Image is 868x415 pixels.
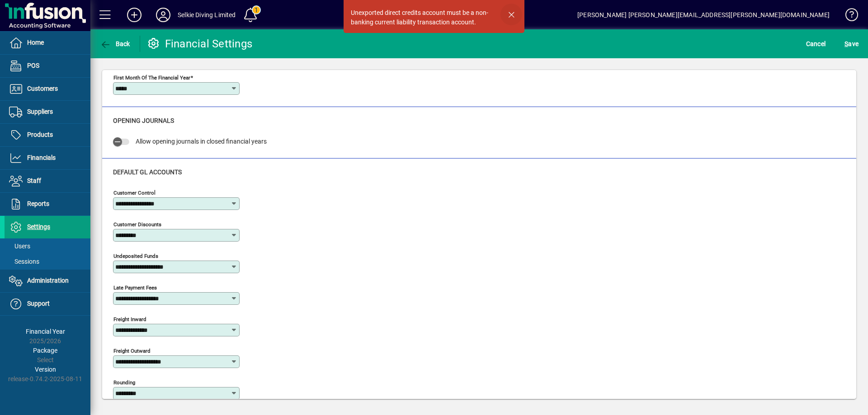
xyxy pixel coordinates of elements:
[804,36,828,52] button: Cancel
[27,177,41,184] span: Staff
[113,316,146,322] mat-label: Freight Inward
[149,7,178,23] button: Profile
[5,193,90,215] a: Reports
[113,347,151,354] mat-label: Freight Outward
[100,40,130,47] span: Back
[147,37,253,51] div: Financial Settings
[113,168,182,176] span: Default GL accounts
[577,8,830,22] div: [PERSON_NAME] [PERSON_NAME][EMAIL_ADDRESS][PERSON_NAME][DOMAIN_NAME]
[5,270,90,292] a: Administration
[27,154,56,161] span: Financials
[5,124,90,146] a: Products
[90,36,140,52] app-page-header-button: Back
[9,242,30,250] span: Users
[113,117,174,124] span: Opening Journals
[27,300,50,307] span: Support
[113,221,161,227] mat-label: Customer Discounts
[839,2,857,31] a: Knowledge Base
[5,101,90,123] a: Suppliers
[27,223,50,230] span: Settings
[9,258,39,265] span: Sessions
[27,39,44,46] span: Home
[27,277,69,284] span: Administration
[136,138,267,145] span: Allow opening journals in closed financial years
[806,37,826,51] span: Cancel
[5,170,90,192] a: Staff
[113,75,190,81] mat-label: First month of the financial year
[113,189,156,196] mat-label: Customer Control
[844,37,859,51] span: ave
[27,85,58,92] span: Customers
[27,108,53,115] span: Suppliers
[5,78,90,100] a: Customers
[5,293,90,315] a: Support
[5,147,90,169] a: Financials
[33,347,57,354] span: Package
[844,40,848,47] span: S
[5,55,90,77] a: POS
[842,36,861,52] button: Save
[98,36,132,52] button: Back
[5,32,90,54] a: Home
[27,62,39,69] span: POS
[113,284,157,290] mat-label: Late Payment Fees
[113,379,135,385] mat-label: Rounding
[26,328,65,335] span: Financial Year
[120,7,149,23] button: Add
[5,254,90,269] a: Sessions
[5,238,90,254] a: Users
[178,8,236,22] div: Selkie Diving Limited
[113,252,158,259] mat-label: Undeposited Funds
[27,131,53,138] span: Products
[27,200,49,207] span: Reports
[35,366,56,373] span: Version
